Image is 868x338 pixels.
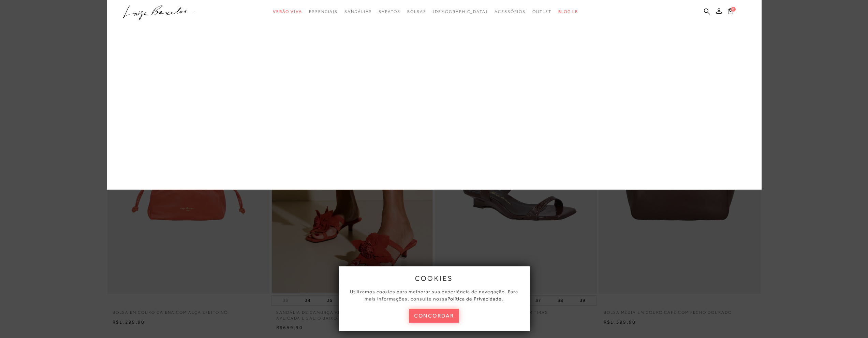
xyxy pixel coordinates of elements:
button: concordar [409,309,459,323]
a: categoryNavScreenReaderText [379,5,400,18]
span: Outlet [532,9,551,14]
span: cookies [415,275,453,282]
a: BLOG LB [558,5,578,18]
a: categoryNavScreenReaderText [309,5,338,18]
span: Sandálias [344,9,372,14]
button: 0 [726,8,735,17]
span: Verão Viva [273,9,302,14]
span: Acessórios [495,9,526,14]
a: Política de Privacidade. [447,296,503,302]
span: Bolsas [407,9,426,14]
span: Utilizamos cookies para melhorar sua experiência de navegação. Para mais informações, consulte nossa [350,289,518,302]
span: Sapatos [379,9,400,14]
a: categoryNavScreenReaderText [273,5,302,18]
a: categoryNavScreenReaderText [495,5,526,18]
a: categoryNavScreenReaderText [344,5,372,18]
span: 0 [731,7,736,12]
a: categoryNavScreenReaderText [532,5,551,18]
span: [DEMOGRAPHIC_DATA] [433,9,488,14]
span: BLOG LB [558,9,578,14]
a: noSubCategoriesText [433,5,488,18]
a: categoryNavScreenReaderText [407,5,426,18]
span: Essenciais [309,9,338,14]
